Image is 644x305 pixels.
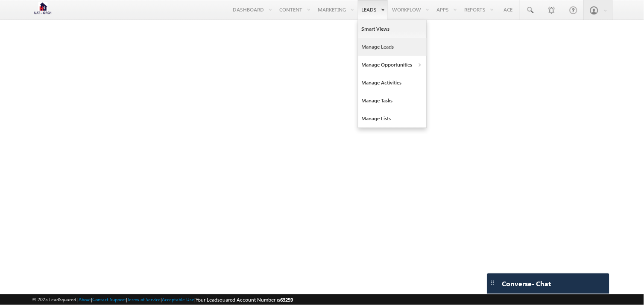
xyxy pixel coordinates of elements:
a: Acceptable Use [162,296,194,302]
a: Manage Opportunities [358,56,427,74]
span: 63259 [280,296,293,303]
a: Manage Activities [358,74,427,92]
a: Manage Lists [358,110,427,128]
img: Custom Logo [32,2,53,17]
a: Manage Tasks [358,92,427,110]
a: Contact Support [92,296,126,302]
a: Smart Views [358,20,427,38]
a: About [79,296,91,302]
a: Manage Leads [358,38,427,56]
span: Converse - Chat [502,280,551,288]
span: Your Leadsquared Account Number is [196,296,293,303]
img: carter-drag [489,279,496,286]
span: © 2025 LeadSquared | | | | | [32,296,293,304]
a: Terms of Service [127,296,161,302]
